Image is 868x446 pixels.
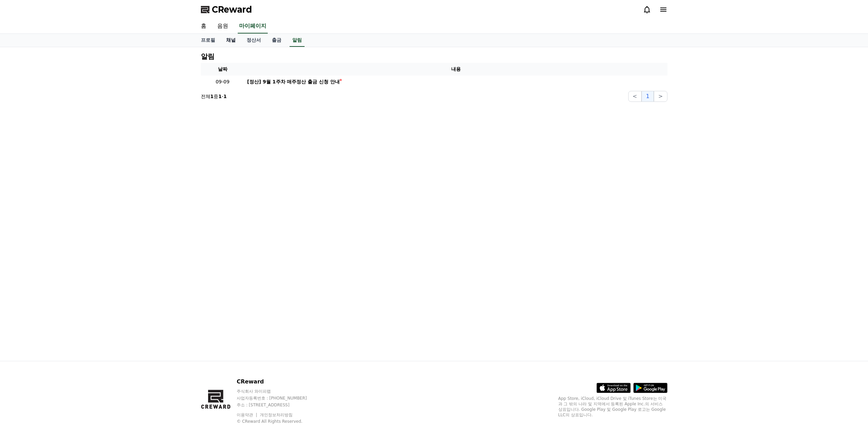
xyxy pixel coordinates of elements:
a: 채널 [221,34,241,47]
p: 주식회사 와이피랩 [237,389,320,394]
a: 알림 [290,34,305,47]
a: CReward [201,4,252,15]
a: 1대화 [45,217,88,234]
strong: 1 [218,94,222,99]
th: 내용 [245,63,667,76]
button: > [654,91,667,102]
a: [정산] 9월 1주차 매주정산 출금 신청 안내 [247,78,665,85]
a: 이용약관 [237,413,258,417]
div: [정산] 9월 1주차 매주정산 출금 신청 안내 [247,78,340,85]
a: 홈 [2,217,45,234]
p: © CReward All Rights Reserved. [237,419,320,424]
button: 1 [642,91,654,102]
p: App Store, iCloud, iCloud Drive 및 iTunes Store는 미국과 그 밖의 나라 및 지역에서 등록된 Apple Inc.의 서비스 상표입니다. Goo... [558,396,667,418]
h4: 알림 [201,53,215,60]
a: 음원 [212,19,234,33]
a: 개인정보처리방침 [260,413,293,417]
th: 날짜 [201,63,245,76]
a: 출금 [266,34,287,47]
p: CReward [237,378,320,386]
a: 설정 [88,217,131,234]
strong: 1 [210,94,214,99]
span: 1 [69,216,72,222]
button: < [628,91,642,102]
a: 정산서 [241,34,266,47]
span: 대화 [62,227,71,233]
p: 전체 중 - [201,93,227,100]
p: 사업자등록번호 : [PHONE_NUMBER] [237,395,320,401]
a: 프로필 [195,34,221,47]
span: 홈 [21,227,26,232]
span: 설정 [105,227,114,232]
a: 마이페이지 [238,19,268,33]
strong: 1 [223,94,227,99]
a: 홈 [195,19,212,33]
p: 주소 : [STREET_ADDRESS] [237,402,320,408]
p: 09-09 [204,78,242,85]
span: CReward [212,4,252,15]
